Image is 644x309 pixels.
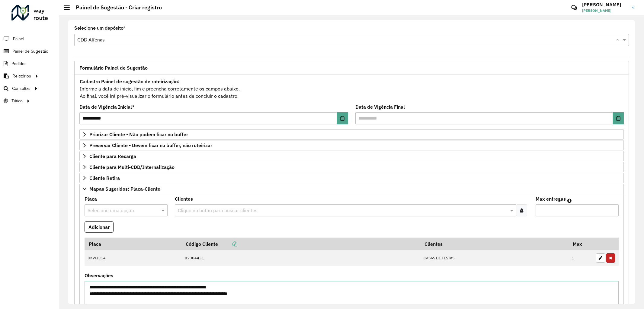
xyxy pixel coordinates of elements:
[89,154,136,159] span: Cliente para Recarga
[79,65,148,70] span: Formulário Painel de Sugestão
[175,195,193,202] label: Clientes
[12,73,31,79] span: Relatórios
[568,1,581,14] a: Contato Rápido
[569,250,593,266] td: 1
[616,36,621,44] span: Clear all
[85,195,97,202] label: Placa
[355,103,405,110] label: Data de Vigência Final
[79,173,624,183] a: Cliente Retira
[613,112,624,124] button: Choose Date
[79,103,135,110] label: Data de Vigência Inicial
[582,8,627,13] span: [PERSON_NAME]
[89,132,188,137] span: Priorizar Cliente - Não podem ficar no buffer
[79,162,624,172] a: Cliente para Multi-CDD/Internalização
[79,184,624,194] a: Mapas Sugeridos: Placa-Cliente
[582,2,627,8] h3: [PERSON_NAME]
[569,238,593,250] th: Max
[11,98,23,104] span: Tático
[85,272,113,279] label: Observações
[85,221,114,233] button: Adicionar
[536,195,566,202] label: Max entregas
[13,36,24,42] span: Painel
[80,78,179,84] strong: Cadastro Painel de sugestão de roteirização:
[12,48,48,54] span: Painel de Sugestão
[218,241,237,247] a: Copiar
[79,77,624,100] div: Informe a data de inicio, fim e preencha corretamente os campos abaixo. Ao final, você irá pré-vi...
[421,238,569,250] th: Clientes
[337,112,348,124] button: Choose Date
[79,140,624,150] a: Preservar Cliente - Devem ficar no buffer, não roteirizar
[567,198,572,203] em: Máximo de clientes que serão colocados na mesma rota com os clientes informados
[181,238,421,250] th: Código Cliente
[89,165,175,169] span: Cliente para Multi-CDD/Internalização
[85,250,181,266] td: DKW3C14
[89,186,160,191] span: Mapas Sugeridos: Placa-Cliente
[89,176,120,180] span: Cliente Retira
[181,250,421,266] td: 82004431
[70,4,162,11] h2: Painel de Sugestão - Criar registro
[85,238,181,250] th: Placa
[79,129,624,140] a: Priorizar Cliente - Não podem ficar no buffer
[89,143,212,148] span: Preservar Cliente - Devem ficar no buffer, não roteirizar
[12,85,30,92] span: Consultas
[79,151,624,161] a: Cliente para Recarga
[11,61,27,67] span: Pedidos
[74,25,125,32] label: Selecione um depósito
[421,250,569,266] td: CASAS DE FESTAS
